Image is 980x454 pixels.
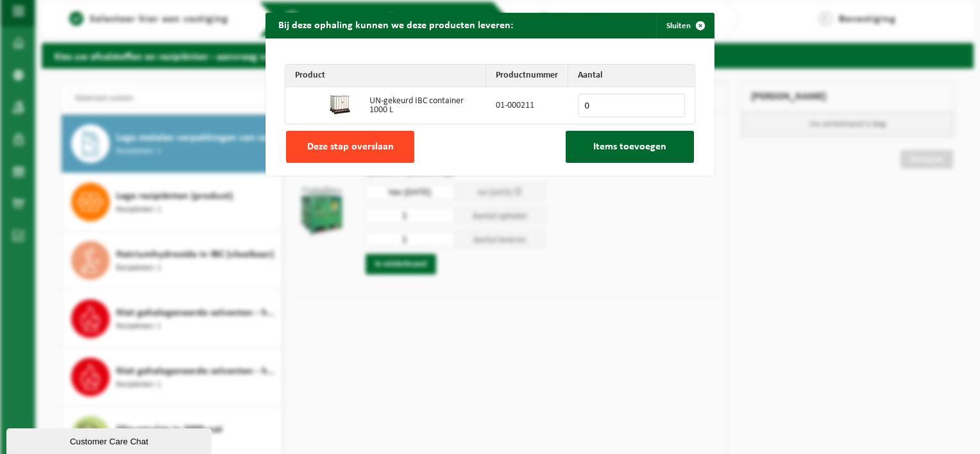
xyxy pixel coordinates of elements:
[6,426,214,454] iframe: chat widget
[307,142,394,152] span: Deze stap overslaan
[568,65,695,87] th: Aantal
[566,131,694,163] button: Items toevoegen
[285,65,486,87] th: Product
[266,13,526,37] h2: Bij deze ophaling kunnen we deze producten leveren:
[486,87,568,124] td: 01-000211
[286,131,414,163] button: Deze stap overslaan
[360,87,486,124] td: UN-gekeurd IBC container 1000 L
[330,94,350,115] img: 01-000211
[656,13,713,38] button: Sluiten
[593,142,666,152] span: Items toevoegen
[486,65,568,87] th: Productnummer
